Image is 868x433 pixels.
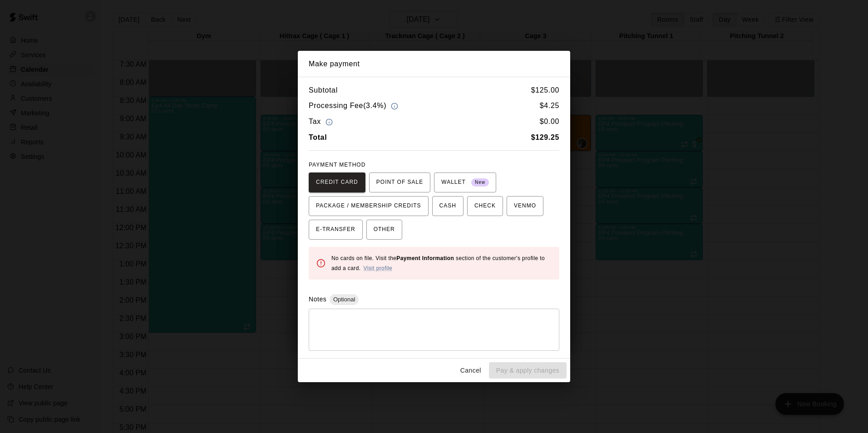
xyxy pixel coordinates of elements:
span: Optional [330,296,359,303]
button: E-TRANSFER [309,220,363,240]
h2: Make payment [298,51,570,77]
span: POINT OF SALE [376,175,423,190]
h6: Subtotal [309,84,338,96]
span: OTHER [374,222,395,237]
b: $ 129.25 [531,133,559,141]
span: CHECK [474,199,496,213]
a: Visit profile [363,265,392,271]
span: WALLET [441,175,489,190]
button: POINT OF SALE [369,172,430,192]
span: VENMO [514,199,536,213]
button: PACKAGE / MEMBERSHIP CREDITS [309,196,429,216]
b: Payment Information [396,255,454,261]
h6: Tax [309,116,335,128]
button: CASH [432,196,464,216]
h6: Processing Fee ( 3.4% ) [309,100,400,112]
button: WALLET New [434,172,496,192]
span: No cards on file. Visit the section of the customer's profile to add a card. [331,255,545,271]
span: PAYMENT METHOD [309,162,365,168]
span: CASH [439,199,456,213]
b: Total [309,133,327,141]
button: VENMO [507,196,543,216]
span: E-TRANSFER [316,222,355,237]
span: CREDIT CARD [316,175,358,190]
h6: $ 4.25 [540,100,559,112]
button: CHECK [467,196,503,216]
button: OTHER [366,220,402,240]
span: New [471,177,489,189]
button: Cancel [456,362,485,379]
span: PACKAGE / MEMBERSHIP CREDITS [316,199,421,213]
button: CREDIT CARD [309,172,365,192]
label: Notes [309,295,326,303]
h6: $ 0.00 [540,116,559,128]
h6: $ 125.00 [531,84,559,96]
